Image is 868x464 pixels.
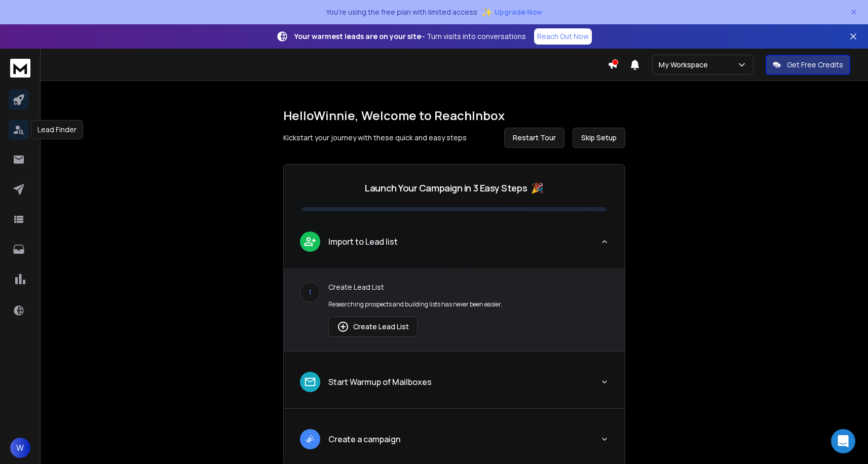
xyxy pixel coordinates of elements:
[534,28,592,45] a: Reach Out Now
[573,128,625,148] button: Skip Setup
[300,282,320,302] div: 1
[284,364,625,408] button: leadStart Warmup of Mailboxes
[284,223,625,268] button: leadImport to Lead list
[304,433,317,445] img: lead
[531,181,544,195] span: 🎉
[831,429,855,453] div: Open Intercom Messenger
[304,375,317,389] img: lead
[10,438,30,458] button: W
[304,235,317,248] img: lead
[766,55,850,75] button: Get Free Credits
[581,133,617,143] span: Skip Setup
[481,2,542,22] button: ✨Upgrade Now
[10,59,30,78] img: logo
[294,31,526,42] p: – Turn visits into conversations
[495,7,542,17] span: Upgrade Now
[283,107,625,124] h1: Hello Winnie , Welcome to ReachInbox
[328,433,400,445] p: Create a campaign
[787,60,843,70] p: Get Free Credits
[328,376,432,388] p: Start Warmup of Mailboxes
[328,282,609,292] p: Create Lead List
[326,7,477,17] p: You're using the free plan with limited access
[294,31,421,41] strong: Your warmest leads are on your site
[284,268,625,351] div: leadImport to Lead list
[328,317,418,337] button: Create Lead List
[328,300,609,308] p: Researching prospects and building lists has never been easier.
[365,181,527,195] p: Launch Your Campaign in 3 Easy Steps
[481,5,493,19] span: ✨
[337,321,349,333] img: lead
[659,60,712,70] p: My Workspace
[31,120,83,139] div: Lead Finder
[328,236,398,248] p: Import to Lead list
[504,128,564,148] button: Restart Tour
[283,133,467,143] p: Kickstart your journey with these quick and easy steps
[537,31,589,42] p: Reach Out Now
